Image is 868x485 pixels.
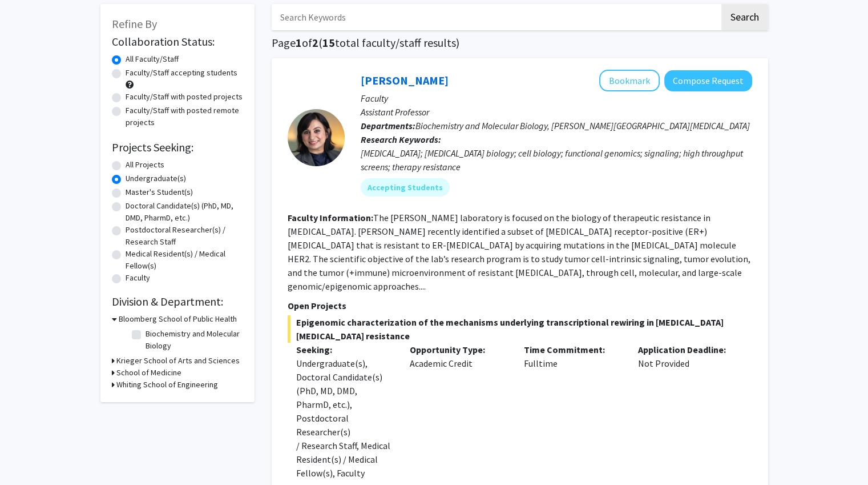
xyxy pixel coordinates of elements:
label: All Faculty/Staff [126,53,179,65]
h3: Krieger School of Arts and Sciences [116,355,240,367]
label: Faculty/Staff accepting students [126,67,237,79]
span: 15 [322,35,335,50]
span: Biochemistry and Molecular Biology, [PERSON_NAME][GEOGRAPHIC_DATA][MEDICAL_DATA] [415,120,750,131]
div: [MEDICAL_DATA]; [MEDICAL_DATA] biology; cell biology; functional genomics; signaling; high throug... [361,146,752,174]
input: Search Keywords [272,4,720,30]
label: Faculty [126,272,150,284]
h3: Bloomberg School of Public Health [119,313,237,325]
p: Time Commitment: [524,343,621,356]
p: Faculty [361,91,752,105]
b: Research Keywords: [361,134,441,145]
mat-chip: Accepting Students [361,178,450,197]
label: Master's Student(s) [126,186,193,198]
span: 1 [296,35,302,50]
h2: Projects Seeking: [112,141,243,154]
span: Refine By [112,17,157,31]
button: Add Utthara Nayar to Bookmarks [599,70,660,91]
p: Opportunity Type: [410,343,507,356]
iframe: Chat [9,434,49,476]
label: All Projects [126,159,164,171]
h1: Page of ( total faculty/staff results) [272,36,768,50]
b: Departments: [361,120,415,131]
p: Application Deadline: [638,343,735,356]
label: Medical Resident(s) / Medical Fellow(s) [126,248,243,272]
label: Postdoctoral Researcher(s) / Research Staff [126,224,243,248]
span: Epigenomic characterization of the mechanisms underlying transcriptional rewiring in [MEDICAL_DAT... [288,315,752,343]
p: Seeking: [296,343,393,356]
div: Undergraduate(s), Doctoral Candidate(s) (PhD, MD, DMD, PharmD, etc.), Postdoctoral Researcher(s) ... [296,356,393,480]
label: Faculty/Staff with posted projects [126,91,243,103]
label: Biochemistry and Molecular Biology [146,328,240,352]
p: Assistant Professor [361,105,752,119]
h2: Division & Department: [112,295,243,308]
button: Search [721,4,768,30]
h2: Collaboration Status: [112,35,243,49]
fg-read-more: The [PERSON_NAME] laboratory is focused on the biology of therapeutic resistance in [MEDICAL_DATA... [288,212,750,292]
b: Faculty Information: [288,212,373,223]
label: Undergraduate(s) [126,173,186,185]
h3: School of Medicine [116,367,181,379]
a: [PERSON_NAME] [361,73,449,87]
label: Doctoral Candidate(s) (PhD, MD, DMD, PharmD, etc.) [126,200,243,224]
span: 2 [312,35,318,50]
h3: Whiting School of Engineering [116,379,218,391]
p: Open Projects [288,299,752,312]
button: Compose Request to Utthara Nayar [664,70,752,91]
label: Faculty/Staff with posted remote projects [126,105,243,129]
